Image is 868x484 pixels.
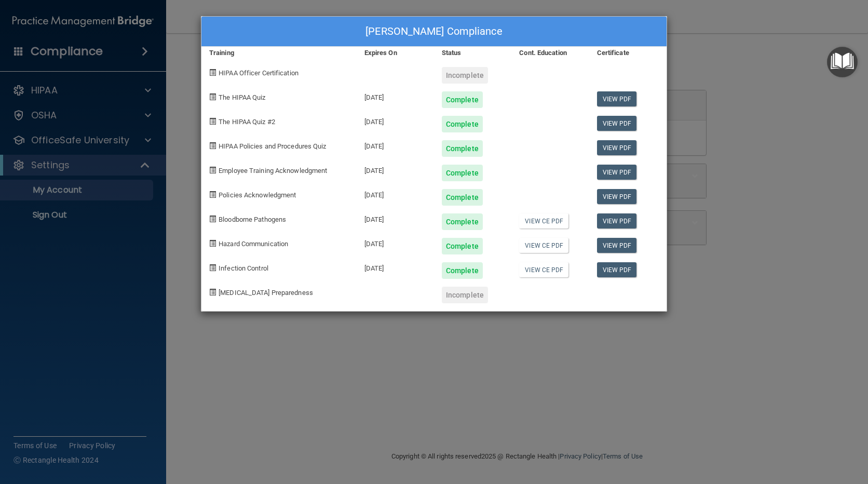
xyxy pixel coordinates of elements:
div: Cont. Education [511,47,589,59]
span: The HIPAA Quiz [219,93,265,101]
span: Bloodborne Pathogens [219,216,286,223]
span: Employee Training Acknowledgment [219,167,327,174]
div: Expires On [357,47,434,59]
div: Certificate [589,47,667,59]
a: View CE PDF [519,238,568,253]
div: Complete [442,91,483,108]
div: [PERSON_NAME] Compliance [201,17,667,47]
span: [MEDICAL_DATA] Preparedness [219,289,313,297]
a: View PDF [597,116,637,131]
div: Complete [442,140,483,157]
a: View PDF [597,91,637,106]
div: Incomplete [442,287,488,303]
div: [DATE] [357,230,434,254]
a: View PDF [597,165,637,180]
span: The HIPAA Quiz #2 [219,118,275,126]
div: Complete [442,165,483,181]
span: HIPAA Policies and Procedures Quiz [219,142,326,150]
a: View PDF [597,262,637,277]
a: View PDF [597,140,637,155]
a: View PDF [597,213,637,228]
span: Infection Control [219,264,268,272]
div: Complete [442,213,483,230]
span: Policies Acknowledgment [219,191,296,199]
a: View CE PDF [519,213,568,228]
div: Incomplete [442,67,488,84]
div: Complete [442,262,483,279]
div: Complete [442,116,483,132]
div: Complete [442,189,483,206]
a: View CE PDF [519,262,568,277]
div: Training [201,47,357,59]
div: [DATE] [357,254,434,279]
div: [DATE] [357,84,434,108]
span: Hazard Communication [219,240,288,248]
span: HIPAA Officer Certification [219,69,299,77]
div: Status [434,47,511,59]
div: [DATE] [357,157,434,181]
div: [DATE] [357,132,434,157]
a: View PDF [597,189,637,204]
a: View PDF [597,238,637,253]
button: Open Resource Center [827,47,858,77]
div: [DATE] [357,206,434,230]
div: [DATE] [357,108,434,132]
div: [DATE] [357,181,434,206]
div: Complete [442,238,483,254]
